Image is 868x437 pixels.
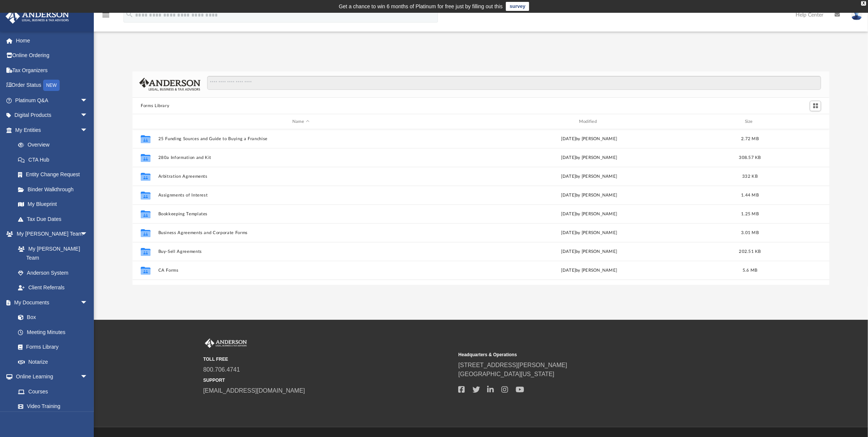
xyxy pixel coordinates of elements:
[158,230,444,235] button: Business Agreements and Corporate Forms
[11,310,92,325] a: Box
[158,249,444,254] button: Buy-Sell Agreements
[447,211,732,218] div: [DATE] by [PERSON_NAME]
[80,108,95,123] span: arrow_drop_down
[447,248,732,255] div: [DATE] by [PERSON_NAME]
[11,182,99,197] a: Binder Walkthrough
[141,103,169,109] button: Forms Library
[203,366,240,373] a: 800.706.4741
[5,78,99,93] a: Order StatusNEW
[11,197,95,212] a: My Blueprint
[459,362,567,368] a: [STREET_ADDRESS][PERSON_NAME]
[3,9,71,24] img: Anderson Advisors Platinum Portal
[11,138,99,153] a: Overview
[447,118,732,125] div: Modified
[158,212,444,216] button: Bookkeeping Templates
[739,249,761,254] span: 202.51 KB
[739,156,761,160] span: 308.57 KB
[80,295,95,310] span: arrow_drop_down
[5,227,95,242] a: My [PERSON_NAME] Teamarrow_drop_down
[741,193,759,197] span: 1.44 MB
[80,227,95,242] span: arrow_drop_down
[741,212,759,216] span: 1.25 MB
[861,1,866,6] div: close
[459,351,709,358] small: Headquarters & Operations
[158,155,444,160] button: 280a Information and Kit
[11,325,95,340] a: Meeting Minutes
[158,268,444,273] button: CA Forms
[11,265,95,280] a: Anderson System
[80,93,95,108] span: arrow_drop_down
[768,118,821,125] div: id
[5,33,99,48] a: Home
[11,152,99,167] a: CTA Hub
[101,14,110,20] a: menu
[43,80,60,91] div: NEW
[203,339,248,348] img: Anderson Advisors Platinum Portal
[5,108,99,123] a: Digital Productsarrow_drop_down
[447,267,732,274] div: [DATE] by [PERSON_NAME]
[203,356,453,363] small: TOLL FREE
[158,193,444,198] button: Assignments of Interest
[506,2,529,11] a: survey
[5,295,95,310] a: My Documentsarrow_drop_down
[11,399,92,414] a: Video Training
[11,280,95,295] a: Client Referrals
[810,101,821,111] button: Switch to Grid View
[11,384,95,399] a: Courses
[447,136,732,142] div: [DATE] by [PERSON_NAME]
[5,369,95,384] a: Online Learningarrow_drop_down
[735,118,765,125] div: Size
[132,129,829,285] div: grid
[5,122,99,138] a: My Entitiesarrow_drop_down
[11,167,99,182] a: Entity Change Request
[459,371,555,377] a: [GEOGRAPHIC_DATA][US_STATE]
[851,9,862,20] img: User Pic
[207,76,821,90] input: Search files and folders
[11,340,92,355] a: Forms Library
[447,173,732,180] div: [DATE] by [PERSON_NAME]
[339,2,503,11] div: Get a chance to win 6 months of Platinum for free just by filling out this
[125,10,134,18] i: search
[11,354,95,369] a: Notarize
[447,192,732,199] div: [DATE] by [PERSON_NAME]
[741,231,759,235] span: 3.01 MB
[80,122,95,138] span: arrow_drop_down
[741,137,759,141] span: 2.72 MB
[158,174,444,179] button: Arbitration Agreements
[158,136,444,141] button: 25 Funding Sources and Guide to Buying a Franchise
[447,154,732,161] div: [DATE] by [PERSON_NAME]
[203,387,305,394] a: [EMAIL_ADDRESS][DOMAIN_NAME]
[80,369,95,385] span: arrow_drop_down
[5,48,99,63] a: Online Ordering
[743,268,758,272] span: 5.6 MB
[447,230,732,236] div: [DATE] by [PERSON_NAME]
[742,174,758,178] span: 332 KB
[203,377,453,384] small: SUPPORT
[158,118,443,125] div: Name
[11,212,99,227] a: Tax Due Dates
[11,241,92,265] a: My [PERSON_NAME] Team
[5,93,99,108] a: Platinum Q&Aarrow_drop_down
[101,11,110,20] i: menu
[5,63,99,78] a: Tax Organizers
[136,118,155,125] div: id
